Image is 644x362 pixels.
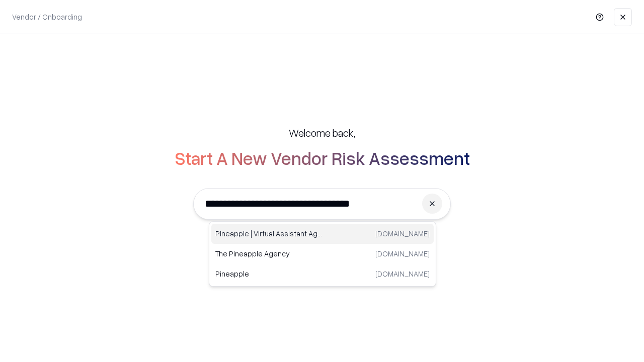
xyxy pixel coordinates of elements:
[375,268,430,279] p: [DOMAIN_NAME]
[375,248,430,259] p: [DOMAIN_NAME]
[215,228,323,239] p: Pineapple | Virtual Assistant Agency
[375,228,430,239] p: [DOMAIN_NAME]
[209,221,436,287] div: Suggestions
[215,268,323,279] p: Pineapple
[175,148,470,168] h2: Start A New Vendor Risk Assessment
[289,126,355,140] h5: Welcome back,
[12,12,82,22] p: Vendor / Onboarding
[215,248,323,259] p: The Pineapple Agency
